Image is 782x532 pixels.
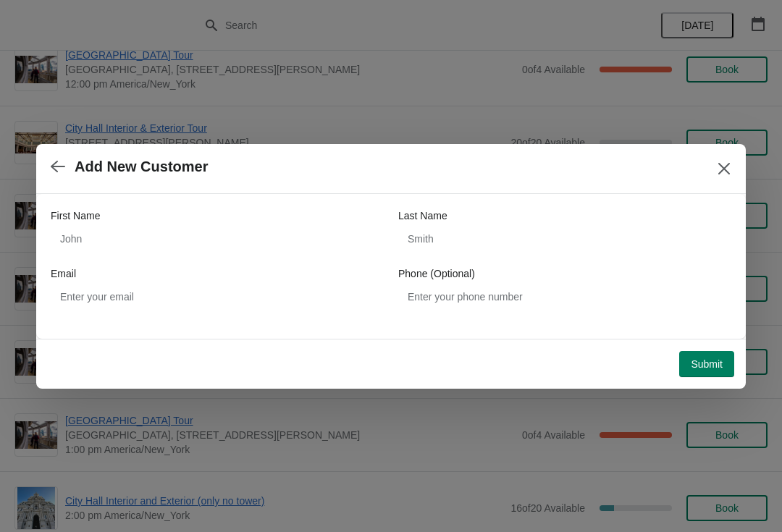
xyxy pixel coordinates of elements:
label: Email [51,266,76,281]
input: Enter your email [51,284,384,310]
label: First Name [51,208,100,223]
button: Submit [679,351,734,377]
input: John [51,226,384,252]
h2: Add New Customer [75,159,208,175]
label: Last Name [398,208,447,223]
label: Phone (Optional) [398,266,475,281]
button: Close [711,156,737,182]
span: Submit [691,358,723,370]
input: Enter your phone number [398,284,731,310]
input: Smith [398,226,731,252]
